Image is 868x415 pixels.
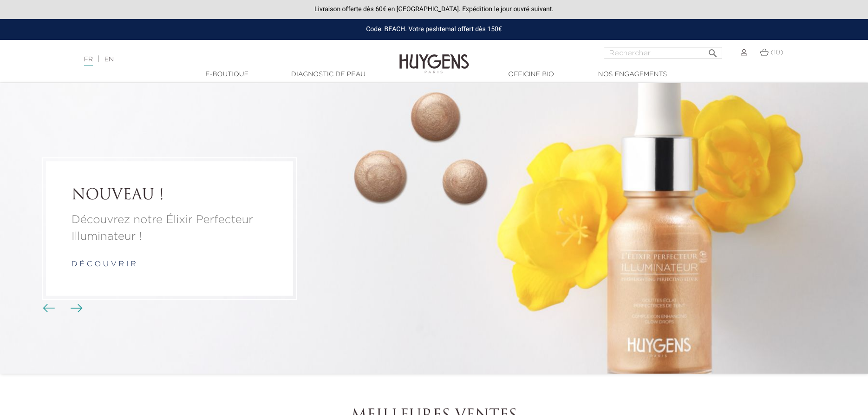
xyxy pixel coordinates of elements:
[604,47,722,59] input: Rechercher
[760,49,783,56] a: (10)
[79,54,355,65] div: |
[399,39,469,75] img: Huygens
[181,70,274,79] a: E-Boutique
[84,56,93,66] a: FR
[72,187,268,204] a: NOUVEAU !
[707,45,718,56] i: 
[485,70,578,79] a: Officine Bio
[46,302,77,316] div: Boutons du carrousel
[771,49,783,56] span: (10)
[586,70,679,79] a: Nos engagements
[72,211,268,245] a: Découvrez notre Élixir Perfecteur Illuminateur !
[705,44,721,57] button: 
[104,56,114,63] a: EN
[72,261,136,268] a: d é c o u v r i r
[282,70,375,79] a: Diagnostic de peau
